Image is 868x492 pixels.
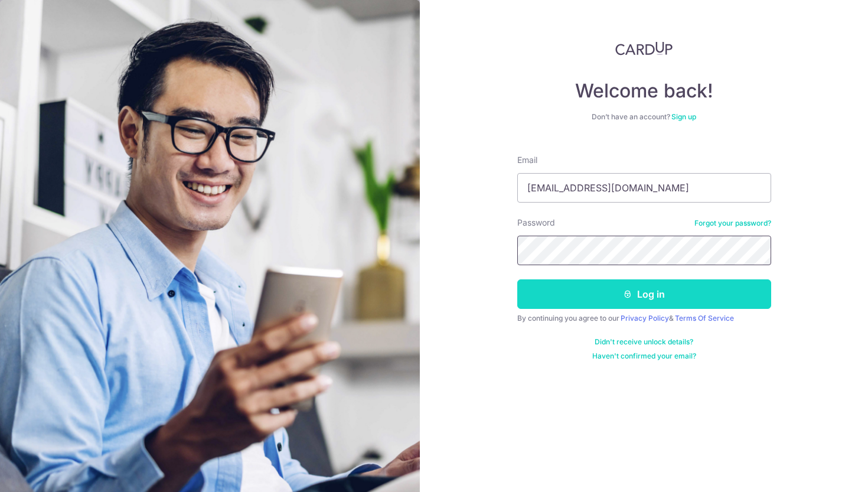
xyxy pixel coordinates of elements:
label: Email [517,154,537,166]
a: Haven't confirmed your email? [592,351,696,361]
div: Don’t have an account? [517,112,771,122]
a: Forgot your password? [694,219,771,228]
a: Didn't receive unlock details? [595,337,693,347]
button: Log in [517,279,771,309]
h4: Welcome back! [517,79,771,103]
div: By continuing you agree to our & [517,314,771,323]
a: Privacy Policy [621,314,669,322]
a: Sign up [671,112,696,121]
a: Terms Of Service [675,314,734,322]
input: Enter your Email [517,173,771,203]
label: Password [517,217,555,229]
img: CardUp Logo [615,41,673,56]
